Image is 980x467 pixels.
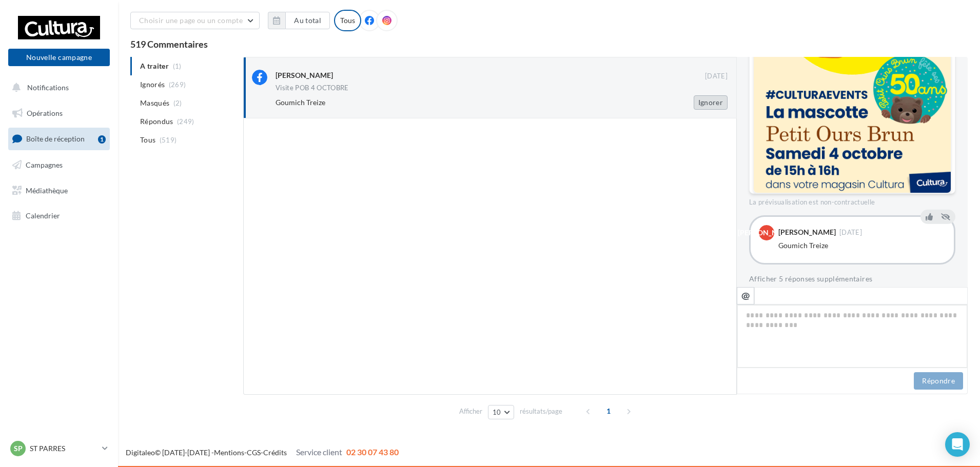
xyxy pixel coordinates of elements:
a: Calendrier [6,205,112,227]
p: ST PARRES [30,443,98,454]
button: Afficher 5 réponses supplémentaires [749,273,872,285]
span: Répondus [140,116,173,127]
button: Au total [285,12,330,29]
span: 10 [493,408,501,416]
button: Répondre [914,372,963,390]
a: CGS [247,448,261,457]
span: [DATE] [839,229,862,236]
span: [DATE] [705,72,728,81]
span: (269) [169,80,186,89]
a: Digitaleo [126,448,155,457]
span: 02 30 07 43 80 [346,447,399,457]
a: Opérations [6,103,112,124]
button: Nouvelle campagne [8,49,110,66]
button: Au total [268,12,330,29]
span: Boîte de réception [26,134,85,143]
span: (2) [173,99,182,107]
span: Campagnes [26,160,63,169]
span: [PERSON_NAME] [738,228,795,238]
div: 519 Commentaires [130,39,968,49]
button: 10 [488,405,514,419]
a: SP ST PARRES [8,439,110,458]
span: Opérations [27,109,63,117]
div: [PERSON_NAME] [276,70,333,80]
div: Visite POB 4 OCTOBRE [276,85,349,91]
span: SP [14,443,23,454]
span: Médiathèque [26,186,68,194]
a: Mentions [214,448,244,457]
div: [PERSON_NAME] [778,229,836,236]
span: Tous [140,135,155,145]
button: Ignorer [694,95,728,110]
i: @ [741,291,750,300]
a: Campagnes [6,154,112,176]
span: 1 [600,403,617,419]
a: Crédits [263,448,287,457]
span: © [DATE]-[DATE] - - - [126,448,399,457]
a: Médiathèque [6,180,112,201]
button: Choisir une page ou un compte [130,12,260,29]
span: Goumich Treize [276,98,325,107]
span: (519) [160,136,177,144]
span: Afficher [459,407,482,416]
span: Notifications [27,83,69,92]
div: La prévisualisation est non-contractuelle [749,194,955,207]
span: (249) [177,117,194,126]
button: Notifications [6,77,108,98]
div: Tous [334,10,361,31]
div: Goumich Treize [778,240,946,251]
div: Open Intercom Messenger [945,432,970,457]
span: Choisir une page ou un compte [139,16,243,25]
span: résultats/page [520,407,562,416]
span: Calendrier [26,211,60,220]
span: Ignorés [140,79,165,90]
a: Boîte de réception1 [6,128,112,150]
button: @ [737,287,754,304]
span: Service client [296,447,342,457]
span: Masqués [140,98,169,108]
div: 1 [98,135,106,144]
